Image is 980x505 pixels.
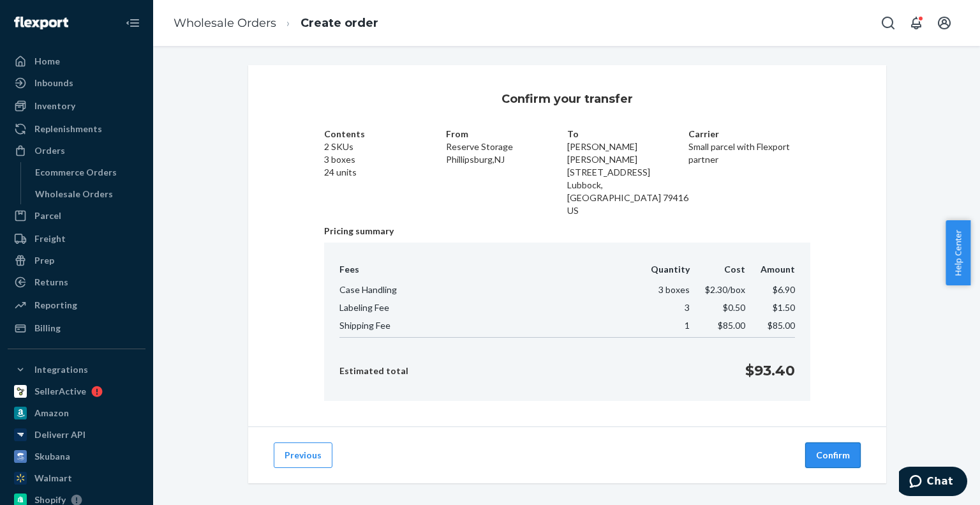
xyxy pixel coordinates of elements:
[8,318,145,338] a: Billing
[635,263,690,281] th: Quantity
[34,450,70,463] div: Skubana
[705,284,745,295] span: $2.30 /box
[8,96,145,116] a: Inventory
[163,4,389,42] ol: breadcrumbs
[339,263,635,281] th: Fees
[34,144,65,157] div: Orders
[635,281,690,299] td: 3 boxes
[34,77,73,89] div: Inbounds
[690,263,745,281] th: Cost
[14,17,68,29] img: Flexport logo
[8,295,145,315] a: Reporting
[567,153,688,166] p: [PERSON_NAME]
[8,468,145,488] a: Walmart
[324,128,445,140] p: Contents
[34,299,77,312] div: Reporting
[339,365,408,377] p: Estimated total
[174,16,276,30] a: Wholesale Orders
[8,229,145,249] a: Freight
[34,55,60,68] div: Home
[946,220,970,285] button: Help Center
[34,363,88,376] div: Integrations
[35,188,113,200] div: Wholesale Orders
[301,16,378,30] a: Create order
[768,320,795,331] span: $85.00
[635,317,690,338] td: 1
[34,254,54,267] div: Prep
[8,272,145,292] a: Returns
[29,184,146,204] a: Wholesale Orders
[635,299,690,317] td: 3
[501,91,633,107] h3: Confirm your transfer
[932,10,957,36] button: Open account menu
[35,166,117,179] div: Ecommerce Orders
[745,361,795,381] p: $93.40
[567,179,688,204] p: Lubbock , [GEOGRAPHIC_DATA] 79416
[29,162,146,183] a: Ecommerce Orders
[567,204,688,217] p: US
[567,128,688,140] p: To
[339,281,635,299] td: Case Handling
[688,128,810,140] p: Carrier
[120,10,145,36] button: Close Navigation
[34,276,68,289] div: Returns
[8,446,145,467] a: Skubana
[446,128,567,140] p: From
[34,407,69,419] div: Amazon
[903,10,929,36] button: Open notifications
[8,250,145,271] a: Prep
[34,322,61,335] div: Billing
[34,428,85,441] div: Deliverr API
[567,140,688,153] p: [PERSON_NAME]
[805,442,861,468] button: Confirm
[34,232,66,245] div: Freight
[773,284,795,295] span: $6.90
[324,128,445,217] div: 2 SKUs 3 boxes 24 units
[899,467,967,499] iframe: Opens a widget where you can chat to one of our agents
[34,123,102,135] div: Replenishments
[688,128,810,217] div: Small parcel with Flexport partner
[8,73,145,93] a: Inbounds
[8,119,145,139] a: Replenishments
[34,100,75,112] div: Inventory
[8,403,145,423] a: Amazon
[34,209,61,222] div: Parcel
[8,140,145,161] a: Orders
[745,263,795,281] th: Amount
[8,51,145,72] a: Home
[339,317,635,338] td: Shipping Fee
[274,442,332,468] button: Previous
[324,225,810,237] p: Pricing summary
[339,299,635,317] td: Labeling Fee
[773,302,795,313] span: $1.50
[875,10,901,36] button: Open Search Box
[8,425,145,445] a: Deliverr API
[8,381,145,402] a: SellerActive
[34,472,72,485] div: Walmart
[718,320,745,331] span: $85.00
[723,302,745,313] span: $0.50
[567,166,688,179] p: [STREET_ADDRESS]
[446,128,567,217] div: Reserve Storage Phillipsburg , NJ
[8,206,145,226] a: Parcel
[34,385,86,398] div: SellerActive
[8,359,145,380] button: Integrations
